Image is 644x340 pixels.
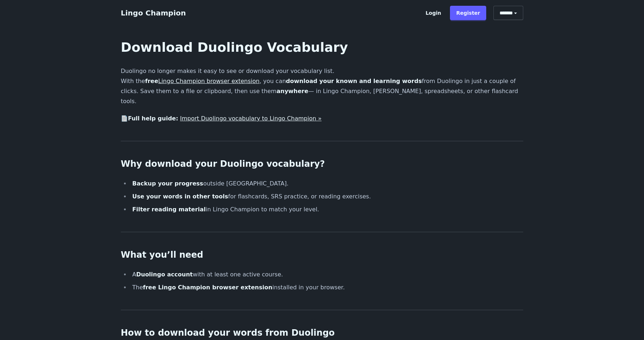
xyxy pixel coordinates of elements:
strong: Use your words in other tools [132,193,228,200]
h2: How to download your words from Duolingo [121,327,523,339]
h1: Download Duolingo Vocabulary [121,40,523,55]
strong: Filter reading material [132,206,206,213]
a: Import Duolingo vocabulary to Lingo Champion » [180,115,322,122]
li: in Lingo Champion to match your level. [130,205,523,215]
a: Login [419,6,447,20]
h2: Why download your Duolingo vocabulary? [121,158,523,170]
strong: Duolingo account [136,271,193,278]
p: 📄 [121,114,523,124]
strong: free [145,78,260,84]
li: for flashcards, SRS practice, or reading exercises. [130,192,523,202]
li: A with at least one active course. [130,270,523,280]
strong: Backup your progress [132,180,203,187]
strong: anywhere [276,88,308,95]
strong: Full help guide: [128,115,178,122]
a: Register [450,6,486,20]
a: Lingo Champion browser extension [158,78,259,84]
a: Lingo Champion [121,9,186,17]
p: Duolingo no longer makes it easy to see or download your vocabulary list. With the , you can from... [121,66,523,106]
h2: What you’ll need [121,249,523,261]
strong: free Lingo Champion browser extension [143,284,272,291]
li: The installed in your browser. [130,282,523,293]
strong: download your known and learning words [286,78,422,84]
li: outside [GEOGRAPHIC_DATA]. [130,179,523,189]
